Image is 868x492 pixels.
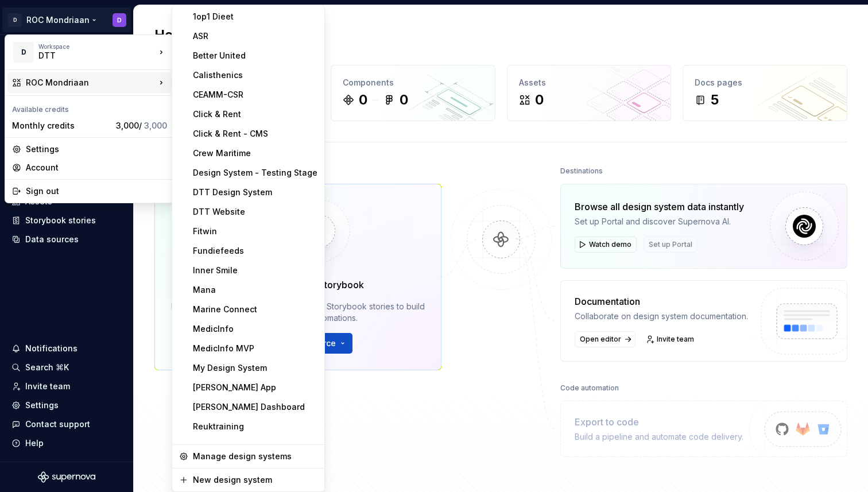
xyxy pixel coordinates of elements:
[7,98,172,117] div: Available credits
[38,43,156,50] div: Workspace
[193,382,317,393] div: [PERSON_NAME] App
[193,343,317,354] div: MedicInfo MVP
[193,401,317,413] div: [PERSON_NAME] Dashboard
[193,421,317,432] div: Reuktraining
[144,121,167,130] span: 3,000
[193,284,317,296] div: Mana
[193,304,317,315] div: Marine Connect
[193,362,317,374] div: My Design System
[13,42,34,63] div: D
[26,162,167,173] div: Account
[193,148,317,159] div: Crew Maritime
[193,226,317,237] div: Fitwin
[193,187,317,198] div: DTT Design System
[193,30,317,42] div: ASR
[193,69,317,81] div: Calisthenics
[193,109,317,120] div: Click & Rent
[193,11,317,22] div: 1op1 Dieet
[26,144,167,155] div: Settings
[193,440,317,452] div: ROC Mondriaan
[193,128,317,140] div: Click & Rent - CMS
[193,89,317,100] div: CEAMM-CSR
[193,245,317,257] div: Fundiefeeds
[26,77,156,88] div: ROC Mondriaan
[26,185,167,197] div: Sign out
[193,265,317,276] div: Inner Smile
[193,323,317,335] div: MedicInfo
[193,474,317,486] div: New design system
[193,206,317,218] div: DTT Website
[193,451,317,462] div: Manage design systems
[116,121,167,130] span: 3,000 /
[193,167,317,179] div: Design System - Testing Stage
[12,120,111,131] div: Monthly credits
[38,50,136,61] div: DTT
[193,50,317,61] div: Better United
